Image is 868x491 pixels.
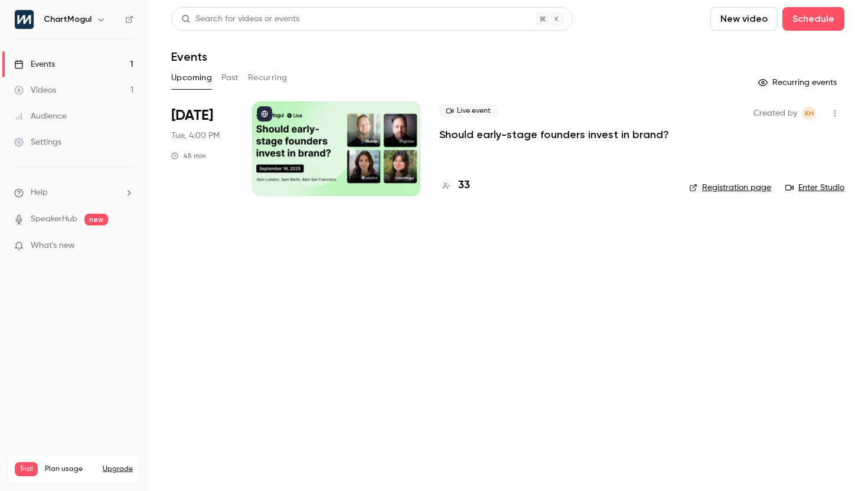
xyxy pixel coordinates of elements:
[171,68,212,87] button: Upcoming
[103,464,133,474] button: Upgrade
[171,130,220,142] span: Tue, 4:00 PM
[802,106,816,120] span: Kathryn Hurley
[689,182,771,194] a: Registration page
[439,178,470,194] a: 33
[171,102,233,196] div: Sep 16 Tue, 4:00 PM (Europe/London)
[31,213,77,225] a: SpeakerHub
[15,462,38,476] span: Trial
[31,240,75,252] span: What's new
[171,106,213,125] span: [DATE]
[458,178,470,194] h4: 33
[785,182,844,194] a: Enter Studio
[31,186,48,199] span: Help
[782,7,844,31] button: Schedule
[181,13,299,25] div: Search for videos or events
[15,10,34,29] img: ChartMogul
[44,14,92,25] h6: ChartMogul
[14,136,61,148] div: Settings
[171,151,206,161] div: 45 min
[753,73,844,92] button: Recurring events
[14,58,55,70] div: Events
[171,50,207,64] h1: Events
[805,106,814,120] span: KH
[14,186,133,199] li: help-dropdown-opener
[119,476,133,487] p: / ∞
[710,7,778,31] button: New video
[119,478,122,485] span: 1
[439,104,498,118] span: Live event
[753,106,797,120] span: Created by
[439,127,669,142] a: Should early-stage founders invest in brand?
[15,476,37,487] p: Videos
[14,110,67,122] div: Audience
[45,464,96,474] span: Plan usage
[84,214,108,225] span: new
[221,68,239,87] button: Past
[14,84,56,96] div: Videos
[248,68,288,87] button: Recurring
